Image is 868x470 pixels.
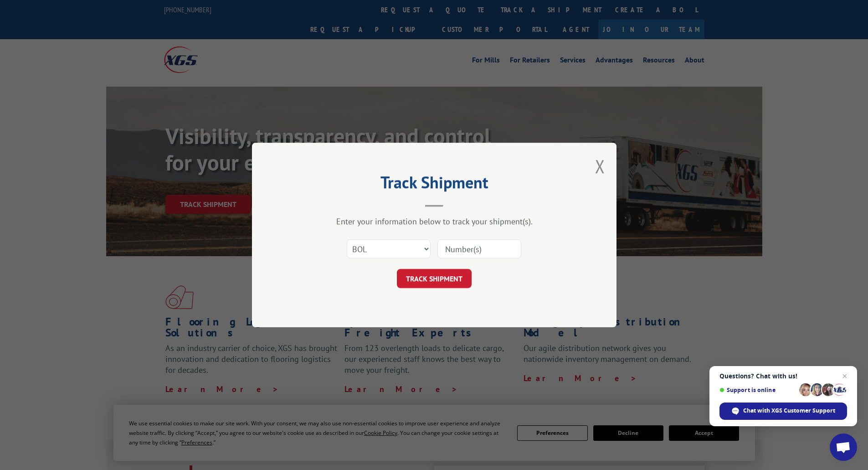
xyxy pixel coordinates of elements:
span: Support is online [719,387,796,393]
span: Chat with XGS Customer Support [743,407,835,415]
h2: Track Shipment [298,176,571,193]
a: Open chat [830,434,857,461]
div: Enter your information below to track your shipment(s). [298,216,571,227]
button: Close modal [595,154,605,178]
button: TRACK SHIPMENT [397,269,472,288]
span: Chat with XGS Customer Support [719,403,847,420]
span: Questions? Chat with us! [719,372,847,380]
input: Number(s) [437,239,521,258]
